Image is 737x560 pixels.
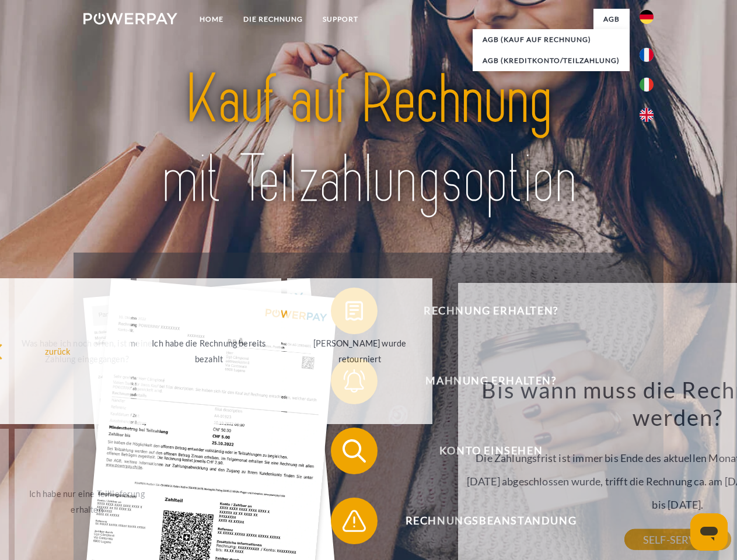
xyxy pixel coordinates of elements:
a: SUPPORT [313,9,368,30]
img: it [640,78,654,92]
iframe: Schaltfläche zum Öffnen des Messaging-Fensters [690,513,728,551]
button: Rechnungsbeanstandung [331,498,634,544]
div: Ich habe nur eine Teillieferung erhalten [22,486,153,517]
a: AGB (Kreditkonto/Teilzahlung) [473,50,630,71]
button: Konto einsehen [331,428,634,474]
a: agb [593,9,630,30]
a: Home [190,9,233,30]
img: de [640,10,654,24]
img: qb_warning.svg [340,506,369,535]
div: Ich habe die Rechnung bereits bezahlt [144,335,275,367]
img: title-powerpay_de.svg [111,56,626,223]
div: [PERSON_NAME] wurde retourniert [294,335,425,367]
a: SELF-SERVICE [624,529,731,550]
a: AGB (Kauf auf Rechnung) [473,29,630,50]
img: qb_search.svg [340,436,369,466]
a: DIE RECHNUNG [233,9,313,30]
img: logo-powerpay-white.svg [83,13,177,24]
img: en [640,108,654,122]
img: fr [640,48,654,62]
